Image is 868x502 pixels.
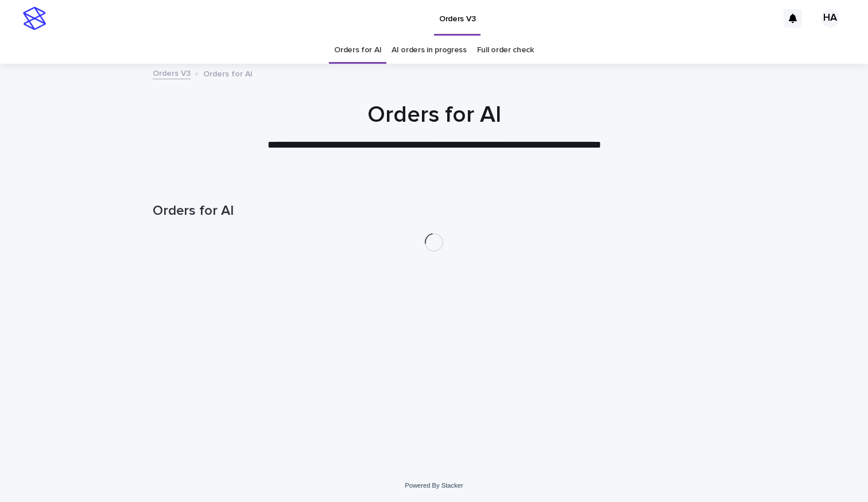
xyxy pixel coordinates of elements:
a: Orders for AI [334,37,381,64]
div: HA [821,9,839,28]
img: stacker-logo-s-only.png [23,7,46,30]
a: Full order check [477,37,534,64]
p: Orders for AI [203,67,253,79]
a: Powered By Stacker [405,482,463,489]
a: AI orders in progress [392,37,467,64]
h1: Orders for AI [153,101,715,129]
a: Orders V3 [153,66,191,79]
h1: Orders for AI [153,203,715,219]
